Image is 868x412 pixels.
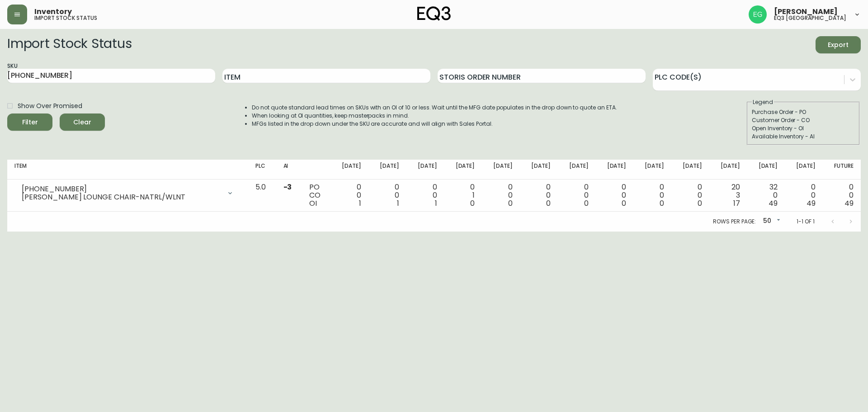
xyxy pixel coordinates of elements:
[752,98,774,106] legend: Legend
[830,183,854,208] div: 0 0
[22,185,221,193] div: [PHONE_NUMBER]
[7,160,248,180] th: Item
[752,133,855,141] div: Available Inventory - AI
[633,160,671,180] th: [DATE]
[368,160,406,180] th: [DATE]
[248,160,276,180] th: PLC
[417,6,451,21] img: logo
[34,15,97,21] h5: import stock status
[823,39,854,51] span: Export
[603,183,627,208] div: 0 0
[252,104,617,112] li: Do not quote standard lead times on SKUs with an OI of 10 or less. Wait until the MFG date popula...
[844,198,854,208] span: 49
[797,218,815,226] p: 1-1 of 1
[749,5,767,24] img: db11c1629862fe82d63d0774b1b54d2b
[755,183,778,208] div: 32 0
[641,183,664,208] div: 0 0
[406,160,444,180] th: [DATE]
[482,160,520,180] th: [DATE]
[774,8,838,15] span: [PERSON_NAME]
[309,183,324,208] div: PO CO
[18,101,82,111] span: Show Over Promised
[252,112,617,120] li: When looking at OI quantities, keep masterpacks in mind.
[671,160,709,180] th: [DATE]
[470,198,475,208] span: 0
[248,180,276,212] td: 5.0
[546,198,551,208] span: 0
[489,183,513,208] div: 0 0
[14,183,241,203] div: [PHONE_NUMBER][PERSON_NAME] LOUNGE CHAIR-NATRL/WLNT
[276,160,302,180] th: AI
[717,183,740,208] div: 20 3
[752,124,855,133] div: Open Inventory - OI
[807,198,816,208] span: 49
[397,198,399,208] span: 1
[444,160,482,180] th: [DATE]
[596,160,634,180] th: [DATE]
[660,198,664,208] span: 0
[565,183,589,208] div: 0 0
[584,198,589,208] span: 0
[527,183,551,208] div: 0 0
[759,214,782,229] div: 50
[338,183,361,208] div: 0 0
[414,183,437,208] div: 0 0
[752,116,855,124] div: Customer Order - CO
[709,160,747,180] th: [DATE]
[752,108,855,116] div: Purchase Order - PO
[622,198,626,208] span: 0
[330,160,368,180] th: [DATE]
[823,160,861,180] th: Future
[309,198,317,208] span: OI
[774,15,846,21] h5: eq3 [GEOGRAPHIC_DATA]
[520,160,558,180] th: [DATE]
[698,198,702,208] span: 0
[252,120,617,128] li: MFGs listed in the drop down under the SKU are accurate and will align with Sales Portal.
[679,183,702,208] div: 0 0
[7,36,132,53] h2: Import Stock Status
[7,114,52,131] button: Filter
[792,183,816,208] div: 0 0
[769,198,778,208] span: 49
[34,8,72,15] span: Inventory
[283,182,292,192] span: -3
[452,183,475,208] div: 0 1
[785,160,823,180] th: [DATE]
[713,218,756,226] p: Rows per page:
[60,114,105,131] button: Clear
[558,160,596,180] th: [DATE]
[359,198,361,208] span: 1
[435,198,437,208] span: 1
[22,117,38,128] div: Filter
[22,193,221,201] div: [PERSON_NAME] LOUNGE CHAIR-NATRL/WLNT
[67,117,98,128] span: Clear
[376,183,399,208] div: 0 0
[816,36,861,53] button: Export
[508,198,513,208] span: 0
[747,160,785,180] th: [DATE]
[733,198,740,208] span: 17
